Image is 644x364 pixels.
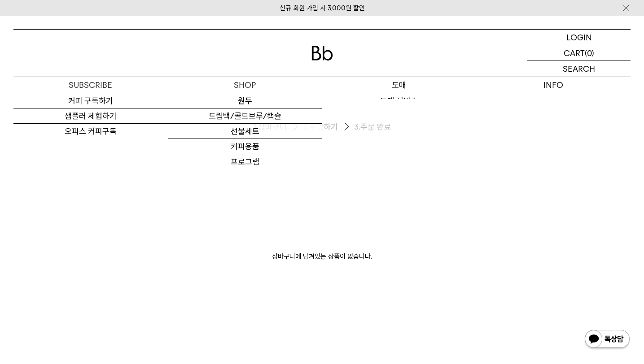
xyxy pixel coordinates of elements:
[168,77,322,93] a: SHOP
[354,121,360,132] span: 3.
[13,161,631,280] p: 장바구니에 담겨있는 상품이 없습니다.
[566,30,592,45] p: LOGIN
[13,108,168,124] a: 샘플러 체험하기
[584,329,631,351] img: 카카오톡 채널 1:1 채팅 버튼
[527,45,631,61] a: CART (0)
[280,4,365,12] a: 신규 회원 가입 시 3,000원 할인
[13,77,168,93] a: SUBSCRIBE
[303,120,354,134] li: 주문하기
[322,77,477,93] p: 도매
[168,139,322,154] a: 커피용품
[13,93,168,108] a: 커피 구독하기
[322,93,477,108] a: 도매 서비스
[564,45,585,61] p: CART
[527,30,631,45] a: LOGIN
[563,61,595,77] p: SEARCH
[311,46,333,61] img: 로고
[354,121,391,132] li: 주문 완료
[168,154,322,169] a: 프로그램
[476,77,631,93] p: INFO
[168,124,322,139] a: 선물세트
[13,124,168,139] a: 오피스 커피구독
[168,108,322,124] a: 드립백/콜드브루/캡슐
[585,45,594,61] p: (0)
[168,93,322,108] a: 원두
